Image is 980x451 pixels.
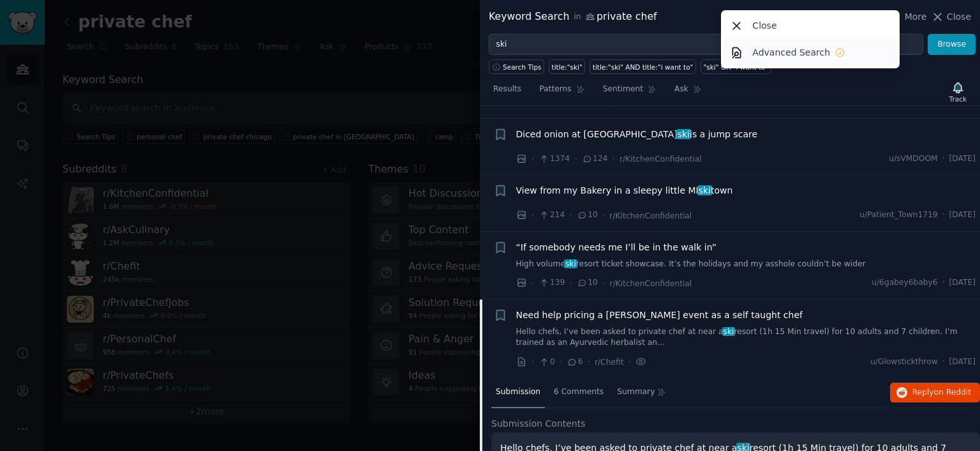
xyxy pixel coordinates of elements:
[697,185,712,195] span: ski
[628,355,631,369] span: ·
[531,355,534,369] span: ·
[609,98,639,107] span: r/Chefit
[538,277,565,289] span: 139
[609,211,692,220] span: r/KitchenConfidential
[891,10,927,24] button: More
[752,19,776,33] p: Close
[595,358,624,367] span: r/Chefit
[516,184,733,197] span: View from my Bakery in a sleepy little MI town
[949,277,976,289] span: [DATE]
[516,241,717,254] a: “If somebody needs me I’ll be in the walk in”
[539,84,571,95] span: Patterns
[609,279,692,288] span: r/KitchenConfidential
[947,10,971,24] span: Close
[701,59,771,74] a: "ski" OR "i want to"
[489,34,923,56] input: Try a keyword related to your business
[574,152,577,165] span: ·
[912,387,971,399] span: Reply
[516,184,733,197] a: View from my Bakery in a sleepy little MIskitown
[724,39,898,66] a: Advanced Search
[676,129,691,139] span: ski
[722,327,735,336] span: ski
[942,153,945,165] span: ·
[516,128,758,141] span: Diced onion at [GEOGRAPHIC_DATA] is a jump scare
[674,84,688,95] span: Ask
[516,326,976,349] a: Hello chefs, I’ve been asked to private chef at near askiresort (1h 15 Min travel) for 10 adults ...
[598,79,661,105] a: Sentiment
[889,153,938,165] span: u/sVMDOOM
[872,277,937,289] span: u/6gabey6baby6
[620,155,702,164] span: r/KitchenConfidential
[489,59,544,74] button: Search Tips
[560,355,562,369] span: ·
[752,46,830,59] p: Advanced Search
[905,10,927,24] span: More
[516,309,803,322] a: Need help pricing a [PERSON_NAME] event as a self taught chef
[491,417,586,431] span: Submission Contents
[602,277,605,290] span: ·
[603,84,643,95] span: Sentiment
[516,259,976,270] a: High volumeskiresort ticket showcase. It’s the holidays and my asshole couldn’t be wider
[949,210,976,221] span: [DATE]
[552,63,583,72] div: title:"ski"
[503,63,542,72] span: Search Tips
[554,386,604,398] span: 6 Comments
[489,9,657,25] div: Keyword Search private chef
[602,209,605,222] span: ·
[859,210,938,221] span: u/Patient_Town1719
[535,79,589,105] a: Patterns
[549,59,585,74] a: title:"ski"
[531,152,534,165] span: ·
[496,386,540,398] span: Submission
[489,79,526,105] a: Results
[567,356,583,368] span: 6
[538,210,565,221] span: 214
[531,209,534,222] span: ·
[538,153,570,165] span: 1374
[703,63,768,72] div: "ski" OR "i want to"
[569,277,572,290] span: ·
[593,63,694,72] div: title:"ski" AND title:"i want to"
[588,355,590,369] span: ·
[670,79,706,105] a: Ask
[577,277,598,289] span: 10
[942,356,945,368] span: ·
[617,386,655,398] span: Summary
[931,10,971,24] button: Close
[945,79,971,105] button: Track
[870,356,938,368] span: u/Glowstickthrow
[569,209,572,222] span: ·
[564,259,577,268] span: ski
[538,356,554,368] span: 0
[928,34,976,56] button: Browse
[531,277,534,290] span: ·
[590,59,696,74] a: title:"ski" AND title:"i want to"
[612,152,614,165] span: ·
[949,95,967,103] div: Track
[890,383,980,403] button: Replyon Reddit
[942,210,945,221] span: ·
[493,84,521,95] span: Results
[949,356,976,368] span: [DATE]
[574,11,581,23] span: in
[949,153,976,165] span: [DATE]
[934,388,971,397] span: on Reddit
[516,128,758,141] a: Diced onion at [GEOGRAPHIC_DATA]skiis a jump scare
[582,153,608,165] span: 124
[942,277,945,289] span: ·
[577,210,598,221] span: 10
